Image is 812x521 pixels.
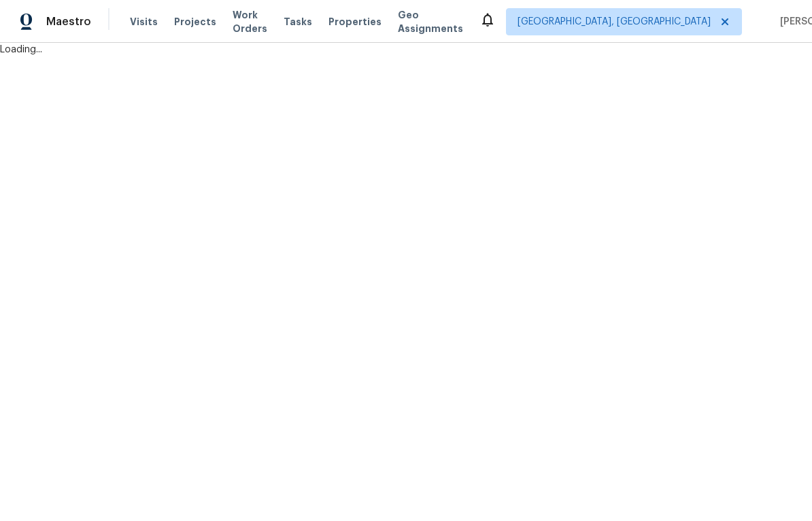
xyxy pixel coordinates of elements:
span: Maestro [46,15,91,29]
span: Properties [328,15,382,29]
span: Geo Assignments [398,8,463,35]
span: Tasks [284,17,312,27]
span: Visits [130,15,158,29]
span: Work Orders [233,8,267,35]
span: Projects [174,15,216,29]
span: [GEOGRAPHIC_DATA], [GEOGRAPHIC_DATA] [518,15,711,29]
